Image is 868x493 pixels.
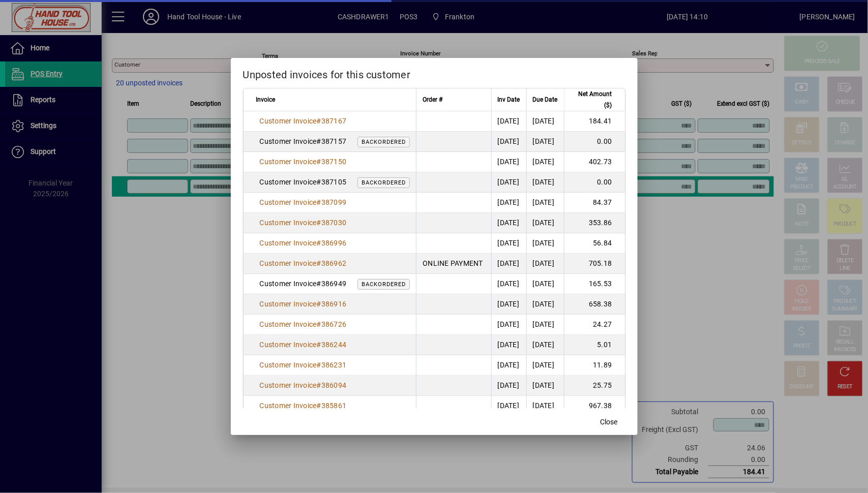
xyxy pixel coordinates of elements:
[491,172,526,193] td: [DATE]
[321,239,347,247] span: 386996
[533,94,558,105] span: Due Date
[256,400,350,411] a: Customer Invoice#385861
[256,380,350,391] a: Customer Invoice#386094
[256,339,350,350] a: Customer Invoice#386244
[564,193,625,213] td: 84.37
[564,315,625,335] td: 24.27
[564,254,625,274] td: 705.18
[491,152,526,172] td: [DATE]
[491,396,526,416] td: [DATE]
[491,132,526,152] td: [DATE]
[526,111,564,132] td: [DATE]
[526,355,564,376] td: [DATE]
[564,233,625,254] td: 56.84
[491,213,526,233] td: [DATE]
[526,254,564,274] td: [DATE]
[491,193,526,213] td: [DATE]
[564,172,625,193] td: 0.00
[564,335,625,355] td: 5.01
[564,355,625,376] td: 11.89
[526,396,564,416] td: [DATE]
[362,281,406,288] span: Backordered
[321,158,347,166] span: 387150
[564,152,625,172] td: 402.73
[362,139,406,145] span: Backordered
[491,111,526,132] td: [DATE]
[317,361,321,369] span: #
[564,111,625,132] td: 184.41
[260,341,317,349] span: Customer Invoice
[317,219,321,227] span: #
[317,117,321,125] span: #
[317,402,321,410] span: #
[564,274,625,294] td: 165.53
[491,294,526,315] td: [DATE]
[256,197,350,208] a: Customer Invoice#387099
[256,258,350,269] a: Customer Invoice#386962
[321,117,347,125] span: 387167
[317,320,321,328] span: #
[498,94,520,105] span: Inv Date
[526,172,564,193] td: [DATE]
[526,335,564,355] td: [DATE]
[260,320,317,328] span: Customer Invoice
[526,193,564,213] td: [DATE]
[526,315,564,335] td: [DATE]
[321,198,347,206] span: 387099
[260,117,317,125] span: Customer Invoice
[260,300,317,308] span: Customer Invoice
[321,320,347,328] span: 386726
[601,417,618,427] span: Close
[491,376,526,396] td: [DATE]
[564,376,625,396] td: 25.75
[526,294,564,315] td: [DATE]
[526,152,564,172] td: [DATE]
[256,359,350,371] a: Customer Invoice#386231
[526,274,564,294] td: [DATE]
[260,381,317,389] span: Customer Invoice
[491,233,526,254] td: [DATE]
[260,402,317,410] span: Customer Invoice
[491,254,526,274] td: [DATE]
[260,259,317,267] span: Customer Invoice
[571,88,612,111] span: Net Amount ($)
[321,259,347,267] span: 386962
[260,361,317,369] span: Customer Invoice
[256,298,350,310] a: Customer Invoice#386916
[317,300,321,308] span: #
[256,217,350,228] a: Customer Invoice#387030
[491,315,526,335] td: [DATE]
[321,402,347,410] span: 385861
[260,219,317,227] span: Customer Invoice
[564,213,625,233] td: 353.86
[491,355,526,376] td: [DATE]
[321,300,347,308] span: 386916
[362,179,406,186] span: Backordered
[526,376,564,396] td: [DATE]
[526,132,564,152] td: [DATE]
[256,319,350,330] a: Customer Invoice#386726
[423,94,442,105] span: Order #
[256,115,350,127] a: Customer Invoice#387167
[231,58,638,87] h2: Unposted invoices for this customer
[491,274,526,294] td: [DATE]
[256,94,276,105] span: Invoice
[317,259,321,267] span: #
[317,198,321,206] span: #
[593,413,625,431] button: Close
[564,396,625,416] td: 967.38
[256,237,350,249] a: Customer Invoice#386996
[317,381,321,389] span: #
[317,239,321,247] span: #
[423,259,483,267] span: ONLINE PAYMENT
[321,219,347,227] span: 387030
[321,361,347,369] span: 386231
[260,198,317,206] span: Customer Invoice
[260,158,317,166] span: Customer Invoice
[256,156,350,167] a: Customer Invoice#387150
[321,381,347,389] span: 386094
[526,213,564,233] td: [DATE]
[317,158,321,166] span: #
[526,233,564,254] td: [DATE]
[260,239,317,247] span: Customer Invoice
